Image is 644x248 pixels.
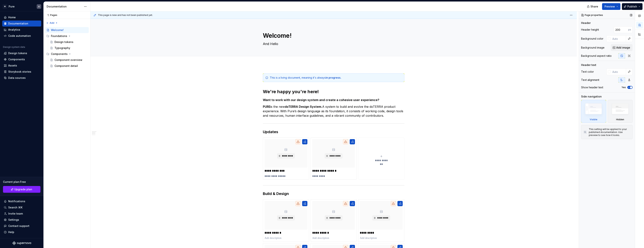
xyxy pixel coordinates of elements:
div: Documentation [47,5,82,8]
div: Components [8,58,25,61]
button: Add image [611,44,633,51]
div: Assets [8,64,17,67]
div: This setting will be applied to your published documentation. Use preview to see how it looks. [589,128,630,137]
span: Share [590,5,598,8]
h3: Build & Design [263,191,404,196]
div: Components [45,51,89,57]
a: Storybook stories [2,69,41,75]
div: Text color [581,70,594,74]
button: Publish [622,3,643,10]
div: Code automation [8,34,31,38]
div: Background aspect ratio [581,54,612,58]
a: Component overview [48,57,89,63]
h3: Updates [263,129,404,134]
textarea: And Hello [262,41,404,47]
a: Design tokens [48,39,89,45]
div: Background image [581,46,604,49]
span: Publish [627,5,637,8]
a: Documentation [2,21,41,27]
div: This is a living document, meaning it's always [270,76,402,80]
div: Page tree [45,27,89,69]
div: Help [8,230,14,234]
div: Component detail [54,64,78,68]
div: Documentation [8,22,28,25]
div: Analytics [8,28,20,32]
div: Show header text [581,86,603,89]
span: This page is new and has not been published yet. [98,14,153,17]
a: Data sources [2,75,41,81]
a: Assets [2,63,41,69]
h2: We're happy you're here! [263,89,404,95]
strong: doTERRA Design System. [285,105,322,108]
div: Home [8,15,16,19]
div: Header height [581,28,599,32]
div: Search ⌘K [8,206,22,209]
a: Upgrade plan [3,186,40,193]
strong: PURE [263,105,270,108]
div: Side navigation [581,95,602,98]
input: Auto [611,68,626,75]
div: Settings [8,218,19,222]
div: Storybook stories [8,70,31,74]
span: Preview [604,5,615,8]
div: Invite team [8,212,23,216]
div: Foundations [45,33,89,39]
a: Settings [2,217,41,223]
span: Add image [616,46,630,49]
div: Typography [54,46,70,50]
div: Component overview [54,58,82,62]
a: Home [2,14,41,20]
div: Hidden [608,100,633,123]
a: Components [2,56,41,62]
a: Typography [48,45,89,51]
div: Header [581,21,591,25]
div: Visible [581,100,606,123]
button: Share [585,3,601,10]
button: Contact support [2,223,41,229]
a: Analytics [2,27,41,33]
div: Contact support [8,224,29,228]
strong: Want to work with our design system and create a cohesive user experience? [263,98,379,102]
label: Yes [622,86,626,89]
a: Component detail [48,63,89,69]
span: Upgrade plan [14,187,32,191]
div: Current plan : Free [3,180,40,184]
div: Data sources [8,76,26,80]
div: Foundations [51,34,67,38]
div: Design tokens [54,40,73,44]
button: Help [2,229,41,235]
a: Invite team [2,211,41,217]
button: Search ⌘K [2,204,41,210]
input: Auto [611,35,626,42]
div: Background color [581,37,603,41]
div: Visible [590,118,597,121]
div: A [38,5,40,8]
svg: Supernova Logo [12,241,31,245]
div: Design tokens [8,51,27,55]
button: Add [45,20,59,26]
a: Design tokens [2,50,41,56]
strong: in progress. [326,76,341,79]
p: px [628,28,631,31]
div: Header text [581,63,596,67]
textarea: Welcome! [262,31,404,40]
input: Auto [614,26,628,33]
div: Pages [45,14,57,17]
div: W [3,4,7,9]
div: Hidden [616,118,624,121]
div: Components [51,52,68,56]
div: Text alignment [581,78,599,82]
button: Notifications [2,198,41,204]
div: Pure [9,5,15,8]
span: Add [50,21,54,24]
div: Welcome! [51,28,64,32]
button: Preview [602,3,620,10]
a: Welcome! [45,27,89,33]
div: Design system data [3,46,25,49]
button: WPureA [1,2,43,10]
div: Notifications [8,199,25,203]
p: is the new A system to build and evolve the doTERRA product experience. With Pure’s design langua... [263,104,404,118]
a: Code automation [2,33,41,39]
